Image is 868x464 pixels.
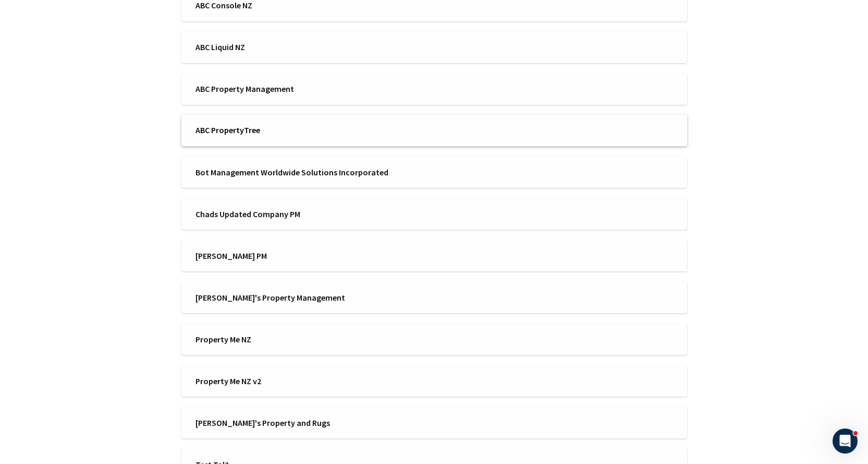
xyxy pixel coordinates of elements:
[195,208,427,220] span: Chads Updated Company PM
[181,407,687,438] a: [PERSON_NAME]'s Property and Rugs
[181,115,687,147] a: ABC PropertyTree
[181,324,687,355] a: Property Me NZ
[181,240,687,272] a: [PERSON_NAME] PM
[195,124,427,136] span: ABC PropertyTree
[195,375,427,387] span: Property Me NZ v2
[195,292,427,303] span: [PERSON_NAME]'s Property Management
[195,41,427,53] span: ABC Liquid NZ
[195,334,427,345] span: Property Me NZ
[195,417,427,429] span: [PERSON_NAME]'s Property and Rugs
[181,157,687,188] a: Bot Management Worldwide Solutions Incorporated
[181,282,687,314] a: [PERSON_NAME]'s Property Management
[195,166,427,178] span: Bot Management Worldwide Solutions Incorporated
[181,73,687,105] a: ABC Property Management
[833,429,858,454] iframe: Intercom live chat
[181,365,687,397] a: Property Me NZ v2
[181,31,687,63] a: ABC Liquid NZ
[195,250,427,261] span: [PERSON_NAME] PM
[195,83,427,94] span: ABC Property Management
[181,198,687,230] a: Chads Updated Company PM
